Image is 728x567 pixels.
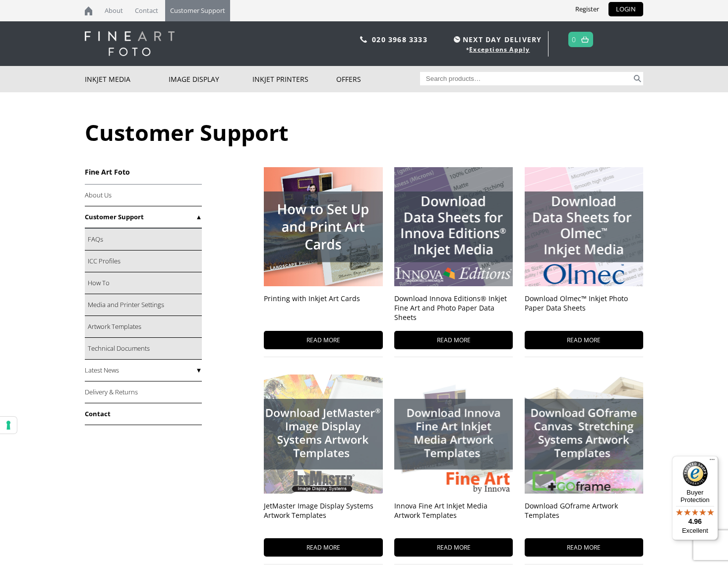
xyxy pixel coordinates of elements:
button: Menu [706,456,718,468]
a: Register [568,2,607,16]
a: Offers [336,66,420,92]
h3: Download GOframe Artwork Templates [525,501,643,531]
a: Delivery & Returns [85,381,202,403]
h3: JetMaster Image Display Systems Artwork Templates [264,501,382,531]
span: READ MORE [525,538,643,557]
a: 0 [572,32,576,47]
span: READ MORE [264,538,382,557]
a: Artwork Templates [85,316,202,338]
a: Image Display [169,66,252,92]
span: READ MORE [264,331,382,349]
button: Trusted Shops TrustmarkBuyer Protection4.96Excellent [672,456,718,540]
img: basket.svg [581,36,589,43]
a: Exceptions Apply [469,45,530,54]
img: Trusted Shops Trustmark [683,461,708,486]
img: time.svg [454,36,460,43]
img: logo-white.svg [85,31,175,56]
span: READ MORE [394,538,513,557]
a: ICC Profiles [85,251,202,272]
h3: Innova Fine Art Inkjet Media Artwork Templates [394,501,513,531]
img: phone.svg [360,36,367,43]
a: About Us [85,185,202,206]
a: How To [85,272,202,294]
p: Buyer Protection [672,489,718,504]
a: LOGIN [608,2,643,16]
span: READ MORE [394,331,513,349]
h3: Download Olmec™ Inkjet Photo Paper Data Sheets [525,294,643,323]
a: 020 3968 3333 [372,35,427,44]
a: FAQs [85,229,202,251]
span: READ MORE [525,331,643,349]
h3: Printing with Inkjet Art Cards [264,294,382,323]
a: Inkjet Printers [252,66,336,92]
a: Technical Documents [85,338,202,360]
input: Search products… [420,72,632,85]
span: NEXT DAY DELIVERY [451,34,542,45]
a: Media and Printer Settings [85,294,202,316]
p: Excellent [672,527,718,535]
h1: Customer Support [85,117,643,147]
h3: Download Innova Editions® Inkjet Fine Art and Photo Paper Data Sheets [394,294,513,323]
span: 4.96 [688,517,702,525]
a: Latest News [85,360,202,381]
a: Inkjet Media [85,66,169,92]
h3: Fine Art Foto [85,167,202,177]
a: Customer Support [85,206,202,228]
button: Search [632,72,643,85]
a: Contact [85,403,202,425]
